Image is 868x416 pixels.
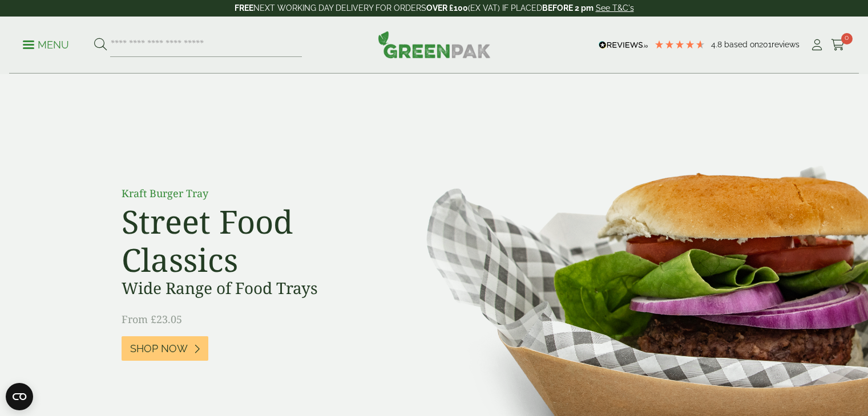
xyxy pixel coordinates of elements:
[23,38,69,50] a: Menu
[772,40,800,49] span: reviews
[724,40,759,49] span: Based on
[378,31,491,58] img: GreenPak Supplies
[122,312,182,326] span: From £23.05
[122,336,208,361] a: Shop Now
[841,33,853,44] span: 0
[711,40,724,49] span: 4.8
[759,40,772,49] span: 201
[596,3,634,13] a: See T&C's
[542,3,594,13] strong: BEFORE 2 pm
[122,279,378,298] h3: Wide Range of Food Trays
[654,39,705,50] div: 4.79 Stars
[122,202,378,279] h2: Street Food Classics
[426,3,468,13] strong: OVER £100
[6,383,33,410] button: Open CMP widget
[235,3,253,13] strong: FREE
[23,38,69,52] p: Menu
[810,39,824,51] i: My Account
[831,36,845,54] a: 0
[122,186,378,201] p: Kraft Burger Tray
[599,41,648,49] img: REVIEWS.io
[130,342,188,355] span: Shop Now
[831,39,845,51] i: Cart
